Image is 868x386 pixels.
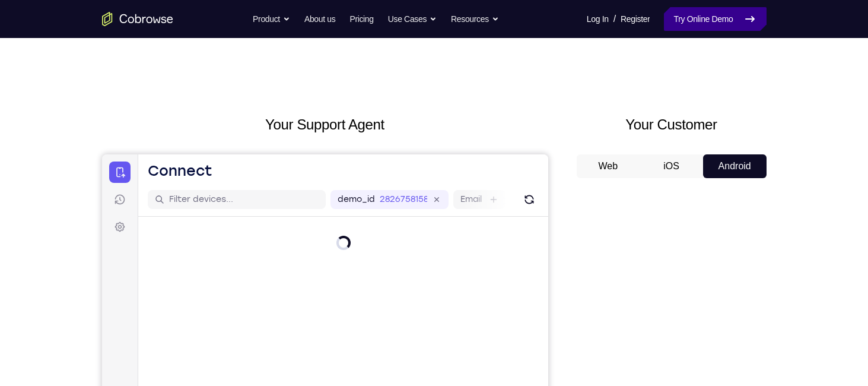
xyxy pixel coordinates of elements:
button: Product [253,7,290,31]
h2: Your Customer [577,114,767,135]
button: iOS [640,154,703,178]
h2: Your Support Agent [102,114,548,135]
button: Resources [451,7,499,31]
button: Android [703,154,767,178]
button: Use Cases [388,7,437,31]
a: Go to the home page [102,12,173,26]
a: Register [621,7,650,31]
button: 6-digit code [205,357,277,381]
a: Pricing [349,7,373,31]
button: Web [577,154,640,178]
a: Log In [587,7,609,31]
a: Try Online Demo [664,7,766,31]
span: / [613,12,616,26]
a: About us [304,7,335,31]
